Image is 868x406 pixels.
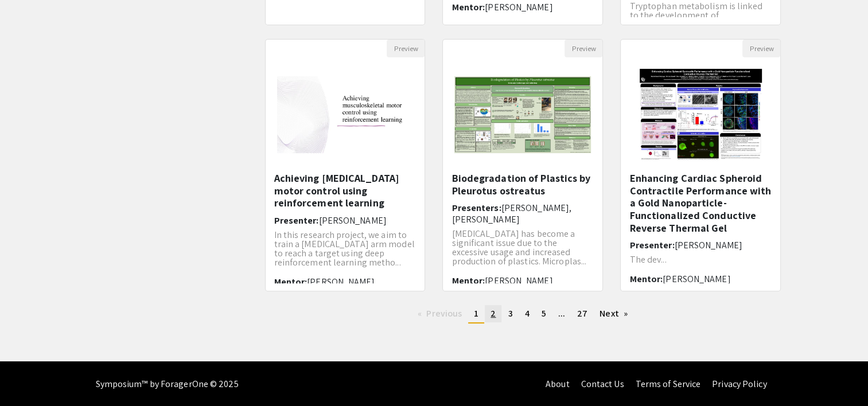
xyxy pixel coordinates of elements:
[628,57,773,172] img: <p><strong style="color: rgb(13, 13, 13);">Enhancing Cardiac Spheroid Contractile Performance wit...
[485,275,552,287] span: [PERSON_NAME]
[451,172,594,197] h5: Biodegradation of Plastics by Pleurotus ostreatus
[426,307,462,319] span: Previous
[274,276,308,288] span: Mentor:
[581,378,624,390] a: Contact Us
[594,305,633,322] a: Next page
[307,276,375,288] span: [PERSON_NAME]
[442,39,603,291] div: Open Presentation <p>Biodegradation of Plastics by Pleurotus ostreatus</p>
[387,40,425,57] button: Preview
[629,172,772,234] h5: Enhancing Cardiac Spheroid Contractile Performance with a Gold Nanoparticle-Functionalized Conduc...
[451,275,485,287] span: Mentor:
[508,307,512,319] span: 3
[620,39,781,291] div: Open Presentation <p><strong style="color: rgb(13, 13, 13);">Enhancing Cardiac Spheroid Contracti...
[742,40,780,57] button: Preview
[451,229,594,266] p: [MEDICAL_DATA] has become a significant issue due to the excessive usage and increased production...
[266,65,425,165] img: <p>Achieving musculoskeletal motor control using reinforcement learning</p>
[443,65,602,165] img: <p>Biodegradation of Plastics by Pleurotus ostreatus</p>
[635,378,700,390] a: Terms of Service
[577,307,587,319] span: 27
[491,307,496,319] span: 2
[629,255,772,264] p: The dev...
[565,40,602,57] button: Preview
[542,307,546,319] span: 5
[9,354,49,397] iframe: Chat
[451,202,571,225] span: [PERSON_NAME], [PERSON_NAME]
[546,378,570,390] a: About
[485,1,552,13] span: [PERSON_NAME]
[265,39,426,291] div: Open Presentation <p>Achieving musculoskeletal motor control using reinforcement learning</p>
[674,239,742,251] span: [PERSON_NAME]
[274,231,417,267] p: In this research project, we aim to train a [MEDICAL_DATA] arm model to reach a target using deep...
[474,307,478,319] span: 1
[558,307,565,319] span: ...
[712,378,766,390] a: Privacy Policy
[629,240,772,251] h6: Presenter:
[319,214,387,227] span: [PERSON_NAME]
[451,202,594,224] h6: Presenters:
[451,1,485,13] span: Mentor:
[274,215,417,226] h6: Presenter:
[629,273,663,285] span: Mentor:
[629,2,772,48] p: Tryptophan metabolism is linked to the development of [MEDICAL_DATA], suggesting one of its activ...
[274,172,417,209] h5: Achieving [MEDICAL_DATA] motor control using reinforcement learning
[265,305,781,323] ul: Pagination
[663,273,730,285] span: [PERSON_NAME]
[525,307,530,319] span: 4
